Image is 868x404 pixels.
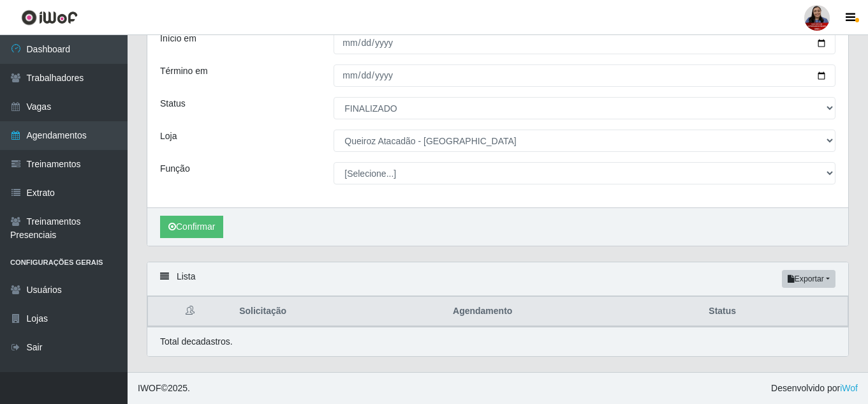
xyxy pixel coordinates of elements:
input: 00/00/0000 [334,32,835,54]
th: Agendamento [445,297,701,327]
th: Status [701,297,848,327]
button: Confirmar [160,216,223,238]
input: 00/00/0000 [334,64,835,87]
button: Exportar [782,270,835,288]
label: Função [160,162,190,176]
span: IWOF [138,383,161,393]
div: Lista [147,262,848,296]
span: Desenvolvido por [771,382,858,395]
th: Solicitação [232,297,445,327]
span: © 2025 . [138,382,190,395]
a: iWof [840,383,858,393]
img: CoreUI Logo [21,10,78,26]
p: Total de cadastros. [160,335,233,348]
label: Término em [160,64,208,78]
label: Início em [160,32,196,45]
label: Loja [160,130,177,143]
label: Status [160,97,186,110]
